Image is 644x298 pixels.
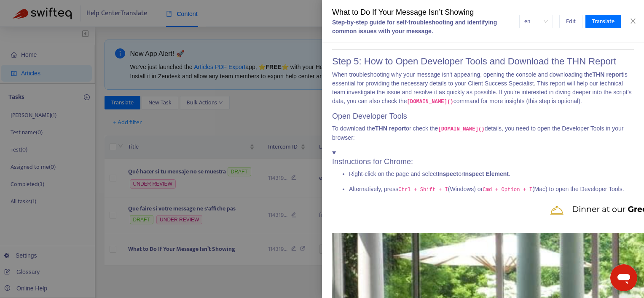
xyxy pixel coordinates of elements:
div: Step-by-step guide for self-troubleshooting and identifying common issues with your message. [332,18,519,36]
code: Cmd + Option + I [483,187,532,193]
p: Right-click on the page and select or . [349,170,634,178]
iframe: Button to launch messaging window [610,264,637,291]
button: Close [627,17,639,25]
p: To download the or check the details, you need to open the Developer Tools in your browser: [332,124,634,142]
div: What to Do If Your Message Isn’t Showing [332,7,519,18]
p: Alternatively, press (Windows) or (Mac) to open the Developer Tools. [349,185,634,194]
span: en [524,15,548,28]
code: [DOMAIN_NAME]() [438,126,484,132]
p: When troubleshooting why your message isn't appearing, opening the console and downloading the is... [332,70,634,106]
b: THN report [375,125,406,132]
b: THN report [593,71,623,78]
code: [DOMAIN_NAME]() [407,99,453,105]
summary: Instructions for Chrome: [332,149,634,167]
span: Edit [566,17,576,26]
span: close [630,18,636,24]
h3: Open Developer Tools [332,112,634,121]
h1: Step 5: How to Open Developer Tools and Download the THN Report [332,56,634,67]
b: Inspect Element [464,170,509,177]
h3: Instructions for Chrome: [332,157,634,167]
code: Ctrl + Shift + I [398,187,448,193]
button: Edit [559,15,582,28]
button: Translate [585,15,621,28]
b: Inspect [437,170,458,177]
span: Translate [592,17,614,26]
